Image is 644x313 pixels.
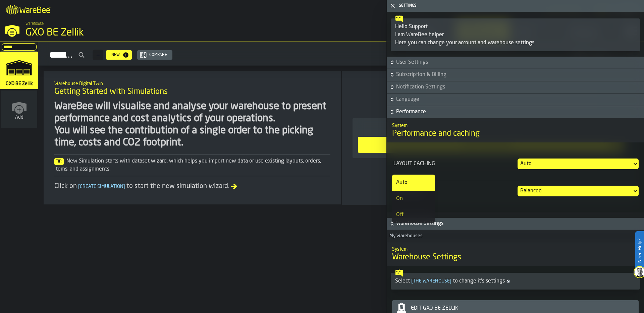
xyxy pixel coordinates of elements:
[392,207,435,223] li: dropdown-item
[358,123,623,131] div: No Simulation(s) found
[54,101,330,149] div: WareBee will visualise and analyse your warehouse to present performance and cost analytics of yo...
[54,86,168,97] span: Getting Started with Simulations
[137,50,172,60] button: button-Compare
[0,52,38,90] a: link-to-/wh/i/5fa160b1-7992-442a-9057-4226e3d2ae6d/simulations
[106,50,132,60] button: button-New
[392,175,435,223] ul: dropdown-menu
[54,157,330,173] div: New Simulation starts with dataset wizard, which helps you import new data or use existing layout...
[97,53,99,57] span: —
[392,191,435,207] li: dropdown-item
[358,137,623,153] button: button-Create Simulation
[25,27,207,39] div: GXO BE Zellik
[636,232,643,269] label: Need Help?
[109,53,122,57] div: New
[396,179,431,187] div: Auto
[54,182,330,191] div: Click on to start the new simulation wizard.
[4,81,34,86] span: GXO BE Zellik
[54,158,64,165] span: Tip:
[49,76,336,101] div: title-Getting Started with Simulations
[90,50,106,60] div: ButtonLoadMore-Load More-Prev-First-Last
[396,211,431,219] div: Off
[15,115,23,120] span: Add
[54,80,330,86] h2: Sub Title
[25,21,44,26] span: Warehouse
[147,53,170,57] div: Compare
[396,195,431,203] div: On
[44,71,341,204] div: ItemListCard-
[123,184,125,189] span: ]
[342,71,639,205] div: ItemListCard-
[78,184,80,189] span: [
[38,42,644,66] h2: button-Simulations
[392,175,435,191] li: dropdown-item
[77,184,126,189] span: Create Simulation
[362,141,610,149] div: Create Simulation
[1,90,37,129] a: link-to-/wh/new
